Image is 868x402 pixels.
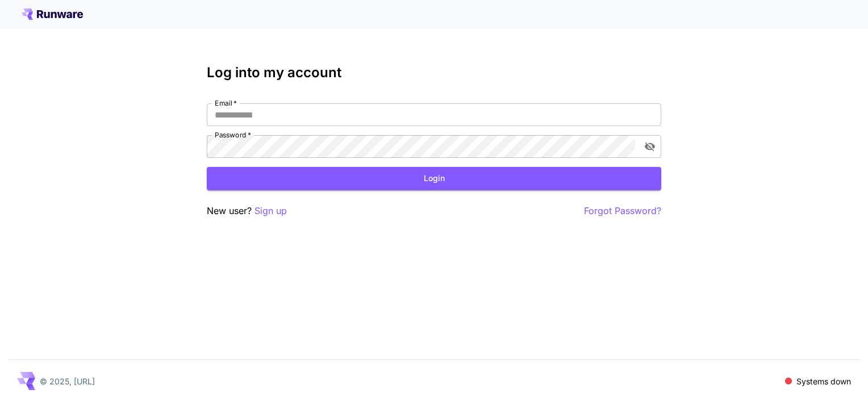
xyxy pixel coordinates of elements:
[215,130,251,140] label: Password
[207,167,661,190] button: Login
[207,65,661,81] h3: Log into my account
[40,375,95,387] p: © 2025, [URL]
[796,375,851,387] p: Systems down
[215,98,237,108] label: Email
[584,204,661,218] button: Forgot Password?
[254,204,287,218] button: Sign up
[640,136,660,157] button: toggle password visibility
[207,204,287,218] p: New user?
